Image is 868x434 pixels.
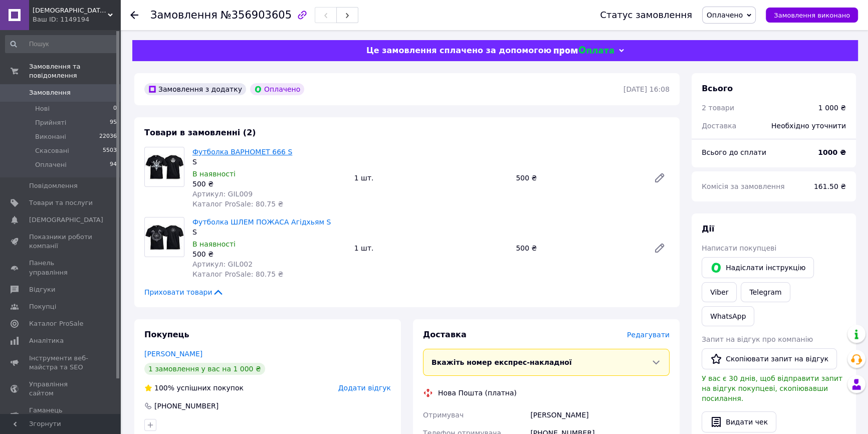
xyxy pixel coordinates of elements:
span: Аналітика [29,336,64,345]
span: 5503 [103,146,117,155]
span: 95 [110,118,117,127]
span: Каталог ProSale: 80.75 ₴ [192,270,283,278]
span: Артикул: GIL002 [192,260,253,268]
a: Редагувати [649,168,670,188]
b: 1000 ₴ [818,148,846,156]
div: успішних покупок [144,383,244,393]
span: Дії [702,224,714,234]
span: 2 товари [702,104,734,112]
span: Оплачені [35,160,67,169]
span: Вкажіть номер експрес-накладної [431,358,572,366]
span: Гаманець компанії [29,406,93,424]
div: Статус замовлення [600,10,692,20]
span: В наявності [192,170,236,178]
span: 100% [154,384,174,392]
span: Доставка [702,122,736,130]
span: Нові [35,104,50,113]
div: 1 шт. [350,171,512,185]
span: №356903605 [221,9,292,21]
input: Пошук [5,35,118,53]
img: Футболка BAPHOMET 666 S [145,154,184,179]
span: Отримувач [423,411,464,419]
span: Замовлення та повідомлення [29,62,120,80]
a: WhatsApp [702,306,754,326]
span: ТАЛІСМАН рок-магазин [33,6,108,15]
span: Комісія за замовлення [702,182,785,190]
div: Замовлення з додатку [144,83,246,95]
span: Це замовлення сплачено за допомогою [366,46,551,55]
span: 94 [110,160,117,169]
span: Доставка [423,330,467,339]
a: Viber [702,282,737,302]
div: 1 000 ₴ [818,103,846,113]
span: Покупець [144,330,189,339]
button: Надіслати інструкцію [702,257,814,278]
div: [PHONE_NUMBER] [153,401,220,411]
div: S [192,227,346,237]
span: Всього до сплати [702,148,766,156]
span: 161.50 ₴ [814,182,846,190]
div: 500 ₴ [512,241,645,255]
span: Товари в замовленні (2) [144,128,256,137]
span: Редагувати [627,331,670,339]
span: Відгуки [29,285,55,294]
div: Повернутися назад [130,10,138,20]
span: 22036 [99,132,117,141]
span: Замовлення [29,88,71,97]
span: Інструменти веб-майстра та SEO [29,354,93,372]
div: [PERSON_NAME] [528,406,672,424]
a: Футболка ШЛЕМ ПОЖАСА Агідхьям S [192,218,331,226]
span: Артикул: GIL009 [192,190,253,198]
span: В наявності [192,240,236,248]
a: Редагувати [649,238,670,258]
time: [DATE] 16:08 [623,85,670,93]
span: 0 [113,104,117,113]
span: Прийняті [35,118,66,127]
span: Показники роботи компанії [29,233,93,251]
div: 500 ₴ [192,249,346,259]
a: [PERSON_NAME] [144,350,202,358]
div: 1 замовлення у вас на 1 000 ₴ [144,363,265,375]
span: Покупці [29,302,56,311]
button: Замовлення виконано [766,8,858,23]
button: Скопіювати запит на відгук [702,348,837,369]
span: Написати покупцеві [702,244,776,252]
img: Футболка ШЛЕМ ПОЖАСА Агідхьям S [145,225,184,250]
span: [DEMOGRAPHIC_DATA] [29,215,103,225]
span: У вас є 30 днів, щоб відправити запит на відгук покупцеві, скопіювавши посилання. [702,374,842,402]
span: Скасовані [35,146,69,155]
span: Запит на відгук про компанію [702,335,813,343]
span: Управління сайтом [29,380,93,398]
div: Необхідно уточнити [765,115,852,137]
span: Каталог ProSale: 80.75 ₴ [192,200,283,208]
span: Повідомлення [29,181,78,190]
div: 500 ₴ [512,171,645,185]
span: Замовлення виконано [774,12,850,19]
span: Замовлення [150,9,218,21]
span: Приховати товари [144,287,224,297]
span: Виконані [35,132,66,141]
span: Всього [702,84,733,93]
div: 500 ₴ [192,179,346,189]
div: 1 шт. [350,241,512,255]
span: Каталог ProSale [29,319,83,328]
a: Футболка BAPHOMET 666 S [192,148,292,156]
div: Нова Пошта (платна) [436,388,519,398]
span: Додати відгук [338,384,391,392]
div: S [192,157,346,167]
button: Видати чек [702,411,776,432]
span: Оплачено [707,11,743,19]
img: evopay logo [554,46,614,56]
span: Панель управління [29,259,93,277]
div: Ваш ID: 1149194 [33,15,120,24]
span: Товари та послуги [29,198,93,207]
a: Telegram [741,282,790,302]
div: Оплачено [250,83,304,95]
